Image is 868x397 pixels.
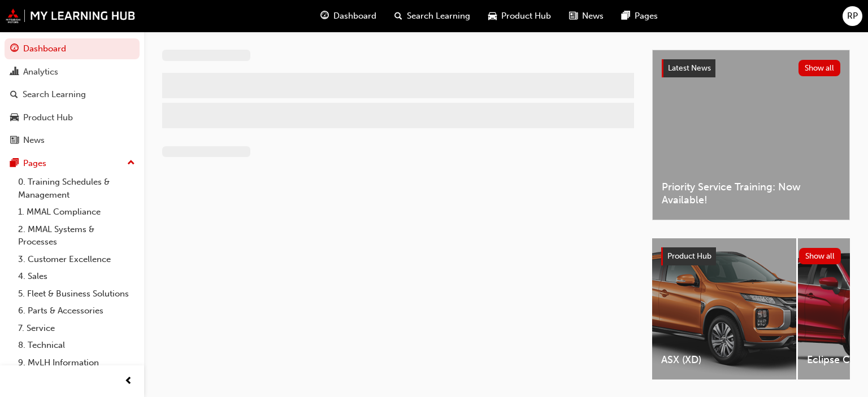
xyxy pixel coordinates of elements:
[10,113,19,123] span: car-icon
[843,6,862,26] button: RP
[5,153,140,174] button: Pages
[385,5,479,28] a: search-iconSearch Learning
[560,5,613,28] a: news-iconNews
[613,5,667,28] a: pages-iconPages
[635,10,658,23] span: Pages
[667,251,711,261] span: Product Hub
[5,36,140,153] button: DashboardAnalyticsSearch LearningProduct HubNews
[847,10,858,23] span: RP
[10,136,19,146] span: news-icon
[14,285,140,303] a: 5. Fleet & Business Solutions
[10,44,19,54] span: guage-icon
[10,67,19,77] span: chart-icon
[5,130,140,151] a: News
[14,251,140,268] a: 3. Customer Excellence
[582,10,604,23] span: News
[622,9,630,23] span: pages-icon
[652,50,850,220] a: Latest NewsShow allPriority Service Training: Now Available!
[662,181,840,206] span: Priority Service Training: Now Available!
[127,156,135,171] span: up-icon
[14,268,140,285] a: 4. Sales
[14,203,140,221] a: 1. MMAL Compliance
[124,374,133,389] span: prev-icon
[14,320,140,337] a: 7. Service
[798,60,841,76] button: Show all
[23,88,86,101] div: Search Learning
[661,247,841,265] a: Product HubShow all
[23,66,58,78] div: Analytics
[10,90,18,100] span: search-icon
[5,84,140,105] a: Search Learning
[5,38,140,59] a: Dashboard
[333,10,376,23] span: Dashboard
[652,238,796,379] a: ASX (XD)
[23,157,46,170] div: Pages
[799,248,841,264] button: Show all
[14,337,140,354] a: 8. Technical
[10,159,19,169] span: pages-icon
[14,173,140,203] a: 0. Training Schedules & Management
[569,9,578,23] span: news-icon
[394,9,402,23] span: search-icon
[311,5,385,28] a: guage-iconDashboard
[488,9,497,23] span: car-icon
[14,354,140,372] a: 9. MyLH Information
[5,62,140,82] a: Analytics
[23,111,73,124] div: Product Hub
[320,9,329,23] span: guage-icon
[668,63,711,73] span: Latest News
[14,221,140,251] a: 2. MMAL Systems & Processes
[662,59,840,77] a: Latest NewsShow all
[5,107,140,128] a: Product Hub
[661,354,787,367] span: ASX (XD)
[479,5,560,28] a: car-iconProduct Hub
[6,8,136,23] img: mmal
[14,302,140,320] a: 6. Parts & Accessories
[501,10,551,23] span: Product Hub
[23,134,45,147] div: News
[407,10,470,23] span: Search Learning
